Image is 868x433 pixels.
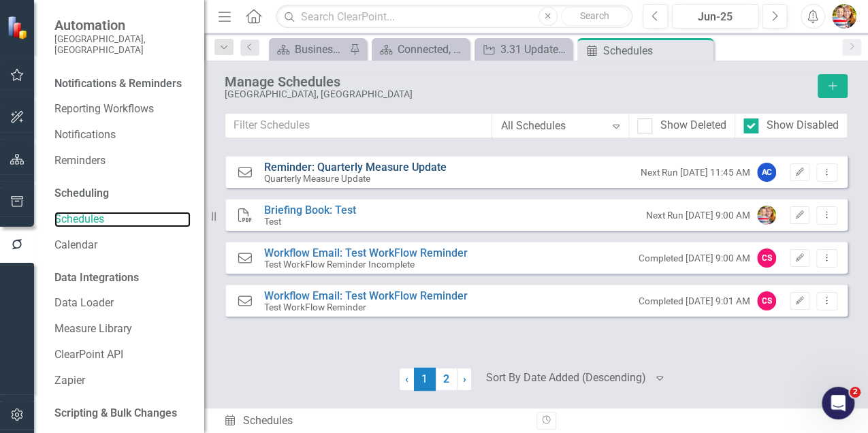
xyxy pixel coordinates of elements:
div: Connected, Engaged, & Inclusive Communities [398,41,466,58]
img: ClearPoint Strategy [7,16,31,39]
a: Briefing Book: Test [264,204,356,216]
a: Reminder: Quarterly Measure Update [264,161,447,174]
span: Search [580,10,609,21]
span: Next Run [DATE] 11:45 AM [641,166,750,179]
span: Completed [DATE] 9:01 AM [639,295,750,308]
div: Data Integrations [54,270,139,286]
small: [GEOGRAPHIC_DATA], [GEOGRAPHIC_DATA] [54,33,191,56]
iframe: Intercom live chat [822,387,854,419]
a: Reporting Workflows [54,101,191,117]
span: Test WorkFlow Reminder Incomplete [264,259,468,270]
a: Workflow Email: Test WorkFlow Reminder [264,246,468,259]
input: Search ClearPoint... [276,5,632,29]
span: Next Run [DATE] 9:00 AM [646,209,750,222]
span: Test [264,216,356,227]
div: CS [757,248,776,268]
button: Jun-25 [672,4,759,29]
span: Completed [DATE] 9:00 AM [639,252,750,265]
a: Connected, Engaged, & Inclusive Communities [375,41,466,58]
a: Workflow Email: Test WorkFlow Reminder [264,289,468,302]
div: CS [757,291,776,310]
img: Shari Metcalfe [757,206,776,225]
span: 2 [850,387,861,398]
a: Reminders [54,153,191,169]
div: Schedules [223,413,526,429]
span: 1 [414,368,436,391]
span: › [463,372,466,385]
span: ‹ [405,372,408,385]
div: Jun-25 [677,9,754,25]
a: Notifications [54,127,191,143]
img: Shari Metcalfe [832,4,856,29]
span: Automation [54,17,191,33]
a: ClearPoint API [54,347,191,363]
input: Filter Schedules [225,113,492,138]
a: Business Plan Status Update [272,41,346,58]
div: Manage Schedules [225,74,811,89]
div: Scheduling [54,186,109,202]
a: Zapier [54,373,191,389]
a: 3.31 Update the current Park System Plan to review DPR services and accessibility [478,41,568,58]
div: [GEOGRAPHIC_DATA], [GEOGRAPHIC_DATA] [225,89,811,99]
a: Measure Library [54,321,191,337]
div: Scripting & Bulk Changes [54,406,177,421]
div: Notifications & Reminders [54,76,182,92]
div: Schedules [603,42,710,59]
div: Business Plan Status Update [295,41,346,58]
div: 3.31 Update the current Park System Plan to review DPR services and accessibility [500,41,568,58]
a: Schedules [54,212,191,227]
span: Quarterly Measure Update [264,174,447,184]
a: Calendar [54,238,191,253]
button: Search [561,7,629,26]
a: 2 [436,368,457,391]
div: AC [757,163,776,182]
div: All Schedules [501,118,605,133]
div: Show Disabled [767,118,839,133]
span: Test WorkFlow Reminder [264,302,468,312]
a: Data Loader [54,295,191,311]
div: Show Deleted [660,118,726,133]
